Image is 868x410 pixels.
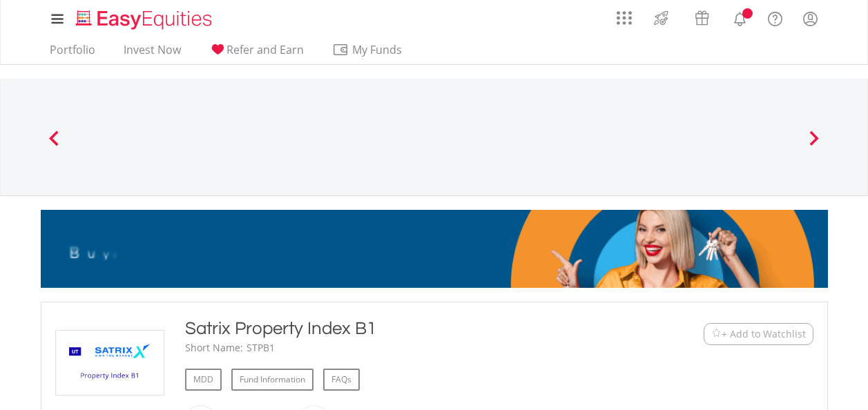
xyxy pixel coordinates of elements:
img: thrive-v2.svg [650,7,673,29]
span: My Funds [332,41,423,59]
div: STPB1 [247,341,275,355]
img: UT.ZA.STPB1.png [58,331,162,395]
a: My Profile [793,3,828,34]
span: Refer and Earn [226,42,304,57]
a: Fund Information [231,369,314,391]
a: Notifications [722,3,758,31]
a: Vouchers [682,3,722,29]
img: grid-menu-icon.svg [617,10,632,26]
a: MDD [185,369,222,391]
button: Watchlist + Add to Watchlist [704,323,813,345]
a: AppsGrid [608,3,641,26]
img: Watchlist [711,329,722,339]
span: + Add to Watchlist [722,327,806,341]
img: vouchers-v2.svg [691,7,713,29]
a: Portfolio [44,43,101,64]
div: Short Name: [185,341,243,355]
a: FAQ's and Support [758,3,793,31]
a: FAQs [323,369,360,391]
a: Refer and Earn [204,43,309,64]
img: EasyEquities_Logo.png [73,8,218,31]
img: EasyMortage Promotion Banner [41,210,828,288]
div: Satrix Property Index B1 [185,316,619,341]
a: Home page [70,3,218,31]
a: Invest Now [118,43,186,64]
